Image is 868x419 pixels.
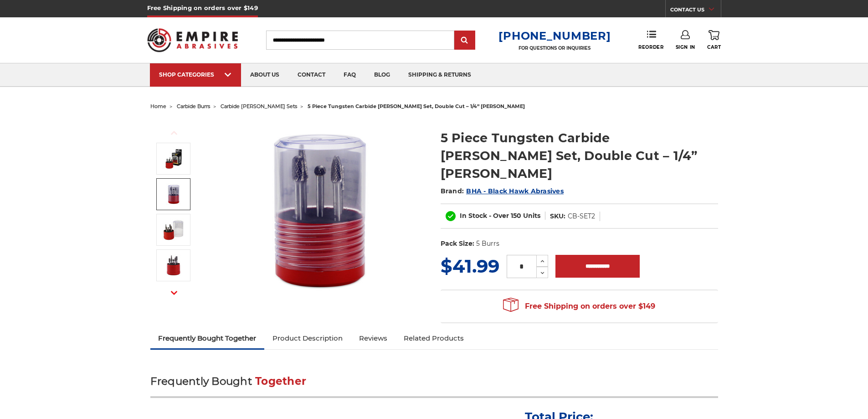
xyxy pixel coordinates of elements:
a: blog [365,63,399,87]
dd: CB-SET2 [568,212,595,221]
a: BHA - Black Hawk Abrasives [466,187,564,195]
span: Brand: [441,187,464,195]
h1: 5 Piece Tungsten Carbide [PERSON_NAME] Set, Double Cut – 1/4” [PERSON_NAME] [441,129,718,182]
a: CONTACT US [670,5,721,17]
a: [PHONE_NUMBER] [498,29,611,42]
button: Previous [163,123,185,143]
div: SHOP CATEGORIES [159,71,232,78]
span: In Stock [460,212,487,220]
img: BHA Double Cut Carbide Burr 5 Piece Set, 1/4" Shank [162,147,185,170]
a: Reviews [351,328,395,348]
span: Cart [707,44,721,50]
dt: SKU: [550,212,565,221]
dt: Pack Size: [441,239,474,248]
span: Units [523,212,540,220]
a: Cart [707,30,721,50]
span: Sign In [676,44,695,50]
span: - Over [489,212,509,220]
img: tungsten carbide rotary burr set [162,218,185,241]
a: contact [288,63,334,87]
img: BHA Double Cut Carbide Burr 5 Piece Set, 1/4" Shank [228,119,411,302]
a: Product Description [264,328,351,348]
dd: 5 Burrs [476,239,499,248]
a: carbide burrs [177,103,210,109]
input: Submit [456,31,474,50]
a: about us [241,63,288,87]
img: die grinder bit case [162,254,185,277]
img: burr kit for metal grinding [162,183,185,206]
a: home [150,103,166,109]
button: Next [163,283,185,303]
p: FOR QUESTIONS OR INQUIRIES [498,45,611,51]
span: Together [255,375,306,388]
span: Free Shipping on orders over $149 [503,297,655,316]
a: Related Products [395,328,472,348]
span: 150 [511,212,521,220]
span: Reorder [638,44,663,50]
span: 5 piece tungsten carbide [PERSON_NAME] set, double cut – 1/4” [PERSON_NAME] [308,103,525,109]
img: Empire Abrasives [147,22,238,58]
a: Reorder [638,30,663,50]
span: $41.99 [441,255,499,277]
a: shipping & returns [399,63,480,87]
span: Frequently Bought [150,375,252,388]
a: faq [334,63,365,87]
a: carbide [PERSON_NAME] sets [221,103,297,109]
a: Frequently Bought Together [150,328,265,348]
